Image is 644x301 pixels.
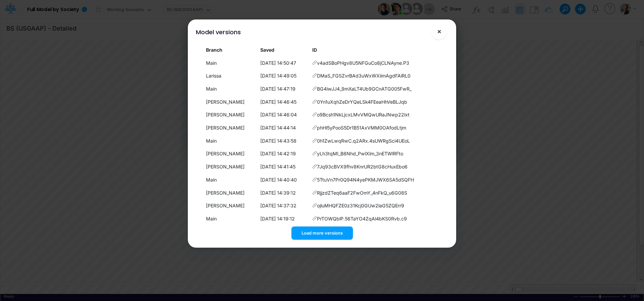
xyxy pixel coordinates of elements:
span: DMaS_FGSZvrBAd3uWxWXiimAgdFAiRL0 [317,72,411,79]
td: [DATE] 14:40:40 [258,173,310,186]
span: Copy hyperlink to this version of the model [312,137,317,144]
button: Load more versions [291,227,353,240]
span: Copy hyperlink to this version of the model [312,59,317,66]
td: [PERSON_NAME] [203,186,258,199]
td: [DATE] 14:39:12 [258,186,310,199]
span: yLh3tqMI_B8Nhd_PwlXlm_3nETWlRFto [317,150,403,157]
span: 0h1ZwLwqRwC.q2ARx.4sUWRgSci4UEoL [317,137,410,144]
th: Local date/time when this version was saved [258,43,310,56]
span: Copy hyperlink to this version of the model [312,85,317,92]
td: [DATE] 14:44:14 [258,121,310,134]
td: [PERSON_NAME] [203,160,258,173]
span: o9Bcsh1NkLjcxLMvVMQwURaJNwp22lxt [317,111,410,118]
span: Copy hyperlink to this version of the model [312,176,317,183]
button: Close [431,23,447,40]
td: [PERSON_NAME] [203,121,258,134]
span: Copy hyperlink to this version of the model [312,163,317,170]
span: Copy hyperlink to this version of the model [312,215,317,222]
span: 0Yn1uXqhZeDrYQeLSk4FEeaHhVeBLJqb [317,98,407,105]
td: [DATE] 14:42:19 [258,147,310,160]
td: [DATE] 14:46:45 [258,95,310,108]
span: ojluMHQFZE0z31Kcj0GUw2laG5ZQErr9 [317,202,404,209]
td: [PERSON_NAME] [203,95,258,108]
span: BG4iwJJ4_9mXaLT4Ub9GCnATG005FwR_ [317,85,412,92]
td: [DATE] 14:49:05 [258,69,310,82]
td: [DATE] 14:43:58 [258,134,310,147]
th: Branch [203,43,258,56]
td: [DATE] 14:19:12 [258,212,310,225]
span: 5TtuVn7Pr0Q94N4yePKMJWX6SA5dSQFH [317,176,414,183]
span: Copy hyperlink to this version of the model [312,150,317,157]
span: 7Jq93cBVX9fhv8KnrUR2btG8cHuxEbo6 [317,163,408,170]
td: [DATE] 14:41:45 [258,160,310,173]
td: Main [203,56,258,69]
span: Copy hyperlink to this version of the model [312,124,317,131]
span: Copy hyperlink to this version of the model [312,189,317,196]
span: Copy hyperlink to this version of the model [312,98,317,105]
div: Model versions [196,28,241,37]
td: Main [203,173,258,186]
td: [DATE] 14:37:32 [258,199,310,212]
span: Copy hyperlink to this version of the model [312,202,317,209]
th: ID [309,43,441,56]
span: Copy hyperlink to this version of the model [312,72,317,79]
span: RjjzdZTeq6aaF2FwOmY_4nFkQ_u6G08S [317,189,407,196]
td: [DATE] 14:46:04 [258,108,310,121]
td: [PERSON_NAME] [203,108,258,121]
td: [PERSON_NAME] [203,147,258,160]
td: [DATE] 14:47:19 [258,82,310,95]
td: Larissa [203,69,258,82]
td: Main [203,134,258,147]
td: [PERSON_NAME] [203,199,258,212]
span: v4adSBoPHgv8U5NFGuCo8jCLNAyne.P3 [317,59,409,66]
span: phHl5yPooS5Dr1B51AxVMM0OAfodLtjm [317,124,406,131]
td: Main [203,212,258,225]
span: Copy hyperlink to this version of the model [312,111,317,118]
span: PrTOWQblP.56TaYO4ZqAl4bKS0Rvb.c9 [317,215,407,222]
span: × [437,27,441,35]
td: [DATE] 14:50:47 [258,56,310,69]
td: Main [203,82,258,95]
